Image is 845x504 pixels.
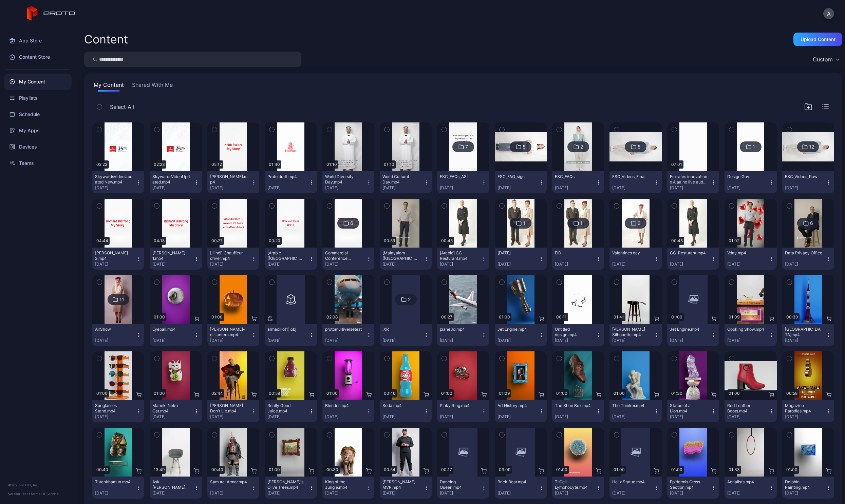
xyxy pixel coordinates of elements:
button: Brick Bear.mp4[DATE] [495,477,547,499]
a: App Store [4,33,72,49]
a: My Content [4,74,72,90]
div: 12 [809,144,814,150]
div: [DATE] [612,185,653,191]
button: Aerialists.mp4[DATE] [725,477,776,499]
a: Schedule [4,106,72,122]
div: Sunglasses Stand.mp4 [95,403,132,414]
div: 1 [580,220,583,226]
div: [DATE] [267,185,308,191]
div: Albert Pujols MVP.mp4 [382,479,420,490]
div: My Apps [4,122,72,139]
div: Pinky Ring.mp4 [440,403,477,408]
div: [DATE] [670,414,711,420]
div: [DATE] [152,261,193,267]
div: protomultiversetest [325,327,362,332]
div: plane3d.mp4 [440,327,477,332]
button: CC-Resturant.mp4[DATE] [667,248,719,270]
div: [DATE] [152,490,193,496]
div: Dolphin Painting.mp4 [785,479,822,490]
div: Jack-o'-lantern.mp4 [210,327,247,337]
div: [DATE] [95,414,136,420]
div: Blender.mp4 [325,403,362,408]
button: iXR[DATE] [380,324,432,346]
button: ESC_Videos_Final[DATE] [609,171,661,193]
div: [DATE] [267,490,308,496]
div: [DATE] [210,338,251,343]
button: The Thinker.mp4[DATE] [609,400,661,422]
a: Terms Of Service [31,492,59,496]
div: The Thinker.mp4 [612,403,650,408]
div: T-Cell Lymphocyte.mp4 [555,479,592,490]
div: Brick Bear.mp4 [497,479,535,485]
button: T-Cell Lymphocyte.mp4[DATE] [552,477,604,499]
button: Magazine Parodies.mp4[DATE] [782,400,834,422]
button: Tutankhamun.mp4[DATE] [92,477,144,499]
button: Commercial Conference 20092024[DATE] [322,248,374,270]
div: Epidermis Cross Section.mp4 [670,479,707,490]
div: [Arabic (United Arab Emirates)] Buy WiFi.mp4 [267,250,305,261]
div: [DATE] [325,414,366,420]
button: Vday.mp4[DATE] [725,248,776,270]
div: [DATE] [325,490,366,496]
div: Commercial Conference 20092024 [325,250,362,261]
a: Content Store [4,49,72,65]
div: © 2025 PROTO, Inc. [8,482,68,488]
div: [Hindi] Chauffeur driver.mp4 [210,250,247,261]
button: ESC_FAQs_ASL[DATE] [437,171,489,193]
button: [Malayalam ([GEOGRAPHIC_DATA])] [PERSON_NAME]-Portrait.mp4[DATE] [380,248,432,270]
button: Helix Statue.mp4[DATE] [609,477,661,499]
div: [DATE] [382,490,424,496]
div: 3 [638,220,641,226]
div: 5 [523,144,526,150]
div: [DATE] [612,261,653,267]
button: [Arabic] CC-Resturant.mp4[DATE] [437,248,489,270]
div: [DATE] [497,185,539,191]
div: [DATE] [727,261,768,267]
div: 6 [350,220,353,226]
div: [DATE] [727,490,768,496]
button: Statue of a Lion.mp4[DATE] [667,400,719,422]
div: [DATE] [95,185,136,191]
div: [DATE] [440,185,481,191]
div: iXR [382,327,420,332]
div: Ramadan [497,250,535,256]
button: Art History.mp4[DATE] [495,400,547,422]
div: Art History.mp4 [497,403,535,408]
div: Dancing Queen.mp4 [440,479,477,490]
div: SkywardsVideoUpdated New.mp4 [95,174,132,185]
div: Helix Statue.mp4 [612,479,650,485]
div: [DATE] [440,261,481,267]
div: [DATE] [95,338,136,343]
div: [DATE] [555,490,596,496]
div: [DATE] [152,338,193,343]
button: ESC_FAQ_sign[DATE] [495,171,547,193]
div: [Arabic] CC-Resturant.mp4 [440,250,477,261]
div: Cooking Show.mp4 [727,327,765,332]
div: [DATE] [555,414,596,420]
div: 7 [465,144,468,150]
a: Playlists [4,90,72,106]
div: Jet Engine.mp4 [497,327,535,332]
button: AirShow[DATE] [92,324,144,346]
div: [DATE] [612,338,653,343]
div: [DATE] [670,185,711,191]
div: [DATE] [440,414,481,420]
div: [DATE] [210,185,251,191]
div: [DATE] [95,490,136,496]
div: [DATE] [267,414,308,420]
div: ESC_FAQs_ASL [440,174,477,179]
button: King of the Jungle.mp4[DATE] [322,477,374,499]
div: [DATE] [727,338,768,343]
button: Dancing Queen.mp4[DATE] [437,477,489,499]
button: The Shoe Box.mp4[DATE] [552,400,604,422]
div: Design Gov. [727,174,765,179]
div: [DATE] [727,414,768,420]
div: armadillo(1).obj [267,327,305,332]
div: [DATE] [612,490,653,496]
div: World Diversity Day.mp4 [325,174,362,185]
div: Tutankhamun.mp4 [95,479,132,485]
button: [Arabic ([GEOGRAPHIC_DATA])] Buy WiFi.mp4[DATE] [265,248,317,270]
